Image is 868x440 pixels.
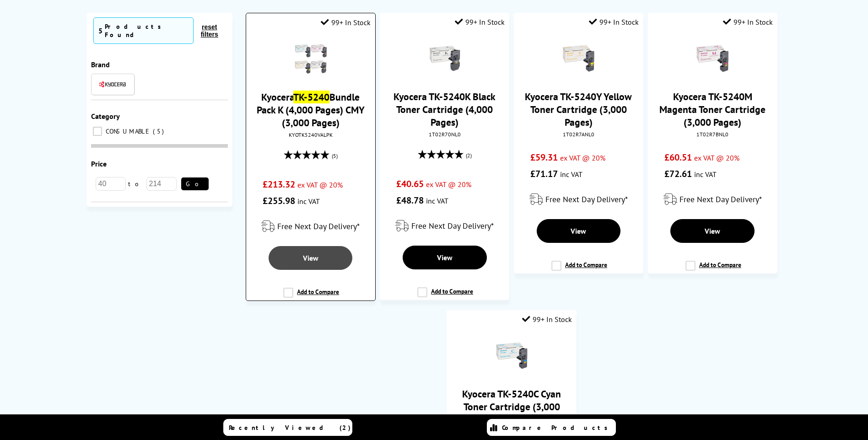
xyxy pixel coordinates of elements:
div: 1T02R7ANL0 [521,131,636,138]
div: 99+ In Stock [455,17,505,27]
label: Add to Compare [417,287,473,305]
span: inc VAT [426,196,448,205]
span: Price [91,159,107,168]
span: inc VAT [560,170,582,179]
span: £71.17 [530,168,558,180]
img: Kyocera-KYOTK5240VALPK-Small.gif [295,43,327,75]
div: Products Found [105,22,189,39]
img: Kyocera-1T02R7BNL0-Small.gif [696,43,728,75]
span: £40.65 [396,178,424,190]
a: Recently Viewed (2) [223,419,352,436]
a: View [537,219,621,243]
input: CONSUMABLE 5 [93,127,102,136]
div: modal_delivery [251,214,370,239]
label: Add to Compare [685,261,741,278]
span: £59.31 [530,151,558,163]
div: 99+ In Stock [723,17,773,27]
span: View [571,226,586,236]
img: Kyocera [99,81,126,88]
img: Kyocera-1T02R70NL0-Small2.gif [429,43,461,75]
a: KyoceraTK-5240Bundle Pack K (4,000 Pages) CMY (3,000 Pages) [257,91,365,129]
span: 5 [153,127,166,135]
span: to [126,180,146,188]
div: KYOTK5240VALPK [253,131,368,138]
span: £60.51 [664,151,692,163]
span: ex VAT @ 20% [426,180,471,189]
a: Kyocera TK-5240K Black Toner Cartridge (4,000 Pages) [394,90,496,129]
span: Free Next Day Delivery* [545,194,628,204]
label: Add to Compare [551,261,607,278]
a: Compare Products [487,419,616,436]
a: Kyocera TK-5240M Magenta Toner Cartridge (3,000 Pages) [659,90,766,129]
div: 1T02R70NL0 [387,131,502,138]
a: View [269,246,352,270]
input: 214 [146,177,177,191]
span: £48.78 [396,194,424,206]
span: (5) [332,147,338,165]
span: ex VAT @ 20% [560,153,605,162]
span: 5 [98,26,102,35]
span: View [437,253,453,262]
div: modal_delivery [518,187,639,212]
span: ex VAT @ 20% [694,153,739,162]
span: £213.32 [263,178,295,190]
span: Recently Viewed (2) [229,424,351,432]
a: Kyocera TK-5240Y Yellow Toner Cartridge (3,000 Pages) [525,90,632,129]
span: View [705,226,720,236]
button: reset filters [194,23,226,38]
span: Brand [91,60,110,69]
a: Kyocera TK-5240C Cyan Toner Cartridge (3,000 Pages) [462,387,561,426]
input: 40 [96,177,126,191]
span: £72.61 [664,168,692,180]
span: View [303,253,318,263]
span: Free Next Day Delivery* [277,221,360,231]
img: Kyocera-1T02R7ANL0-Small.gif [562,43,594,75]
span: Free Next Day Delivery* [411,220,494,231]
div: 99+ In Stock [589,17,639,27]
div: 1T02R7BNL0 [655,131,771,138]
label: Add to Compare [283,288,339,305]
a: View [403,246,487,269]
div: 99+ In Stock [522,315,572,324]
div: modal_delivery [384,213,505,239]
span: inc VAT [297,197,320,206]
div: 99+ In Stock [321,18,371,27]
button: Go [181,177,209,190]
span: (2) [466,147,472,164]
span: Category [91,112,120,121]
mark: TK-5240 [293,91,329,103]
span: £255.98 [263,195,295,207]
div: modal_delivery [652,187,773,212]
img: Kyocera-1T02R7CNL0-Small.gif [496,340,528,372]
span: Compare Products [502,424,613,432]
span: ex VAT @ 20% [297,180,343,189]
span: inc VAT [694,170,717,179]
span: Free Next Day Delivery* [679,194,762,204]
span: CONSUMABLE [103,127,152,135]
a: View [670,219,755,243]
